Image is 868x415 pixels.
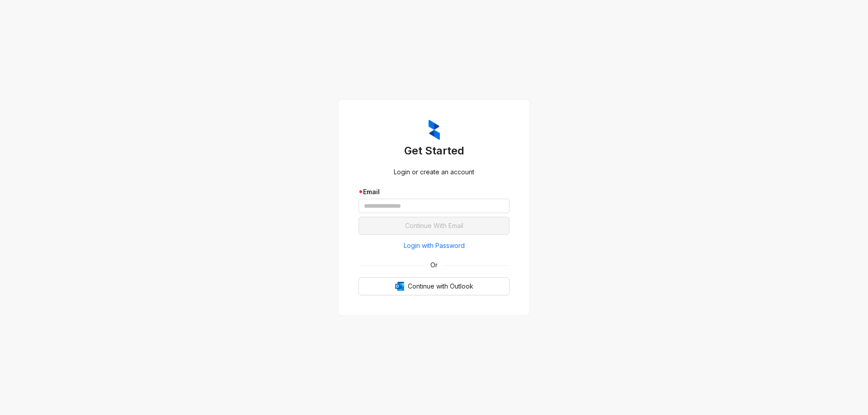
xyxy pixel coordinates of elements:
[359,187,509,197] div: Email
[359,144,509,158] h3: Get Started
[359,217,509,235] button: Continue With Email
[359,277,509,295] button: OutlookContinue with Outlook
[395,282,404,291] img: Outlook
[404,241,465,251] span: Login with Password
[408,281,473,291] span: Continue with Outlook
[359,238,509,253] button: Login with Password
[359,167,509,177] div: Login or create an account
[429,120,440,140] img: ZumaIcon
[424,260,444,270] span: Or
